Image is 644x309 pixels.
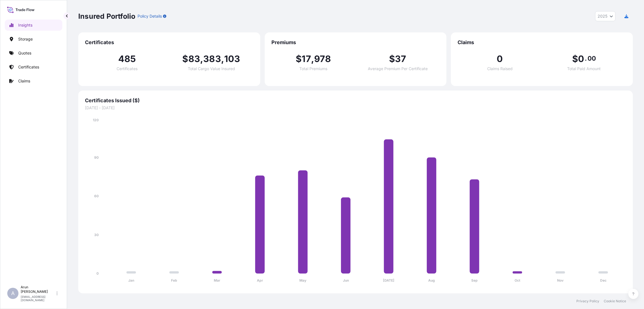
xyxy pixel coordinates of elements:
[428,278,435,282] tspan: Aug
[94,194,99,198] tspan: 60
[5,20,62,31] a: Insights
[314,54,331,63] span: 978
[311,54,314,63] span: ,
[389,54,395,63] span: $
[18,22,32,28] p: Insights
[5,61,62,73] a: Certificates
[302,54,311,63] span: 17
[138,13,162,19] p: Policy Details
[567,67,601,71] span: Total Paid Amount
[257,278,263,282] tspan: Apr
[224,54,240,63] span: 103
[557,278,564,282] tspan: Nov
[21,295,55,302] p: [EMAIL_ADDRESS][DOMAIN_NAME]
[188,67,235,71] span: Total Cargo Value Insured
[214,278,220,282] tspan: Mar
[585,56,587,61] span: .
[572,54,578,63] span: $
[18,50,31,56] p: Quotes
[94,233,99,237] tspan: 30
[271,39,440,46] span: Premiums
[604,299,626,303] a: Cookie Notice
[497,54,503,63] span: 0
[221,54,224,63] span: ,
[93,118,99,122] tspan: 120
[18,36,33,42] p: Storage
[117,67,138,71] span: Certificates
[96,271,99,275] tspan: 0
[85,39,254,46] span: Certificates
[296,54,302,63] span: $
[200,54,203,63] span: ,
[576,299,599,303] a: Privacy Policy
[383,278,394,282] tspan: [DATE]
[458,39,626,46] span: Claims
[203,54,221,63] span: 383
[299,67,327,71] span: Total Premiums
[85,105,626,111] span: [DATE] - [DATE]
[598,13,607,19] span: 2025
[515,278,520,282] tspan: Oct
[5,47,62,59] a: Quotes
[487,67,513,71] span: Claims Raised
[395,54,406,63] span: 37
[595,11,615,21] button: Year Selector
[18,78,30,84] p: Claims
[118,54,136,63] span: 485
[600,278,607,282] tspan: Dec
[11,291,15,296] span: A
[18,64,39,70] p: Certificates
[343,278,349,282] tspan: Jun
[578,54,584,63] span: 0
[85,97,626,104] span: Certificates Issued ($)
[182,54,188,63] span: $
[471,278,478,282] tspan: Sep
[94,155,99,160] tspan: 90
[588,56,596,61] span: 00
[128,278,134,282] tspan: Jan
[78,12,135,21] p: Insured Portfolio
[299,278,307,282] tspan: May
[5,75,62,87] a: Claims
[171,278,177,282] tspan: Feb
[188,54,200,63] span: 83
[5,34,62,45] a: Storage
[21,285,55,294] p: Arun [PERSON_NAME]
[368,67,428,71] span: Average Premium Per Certificate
